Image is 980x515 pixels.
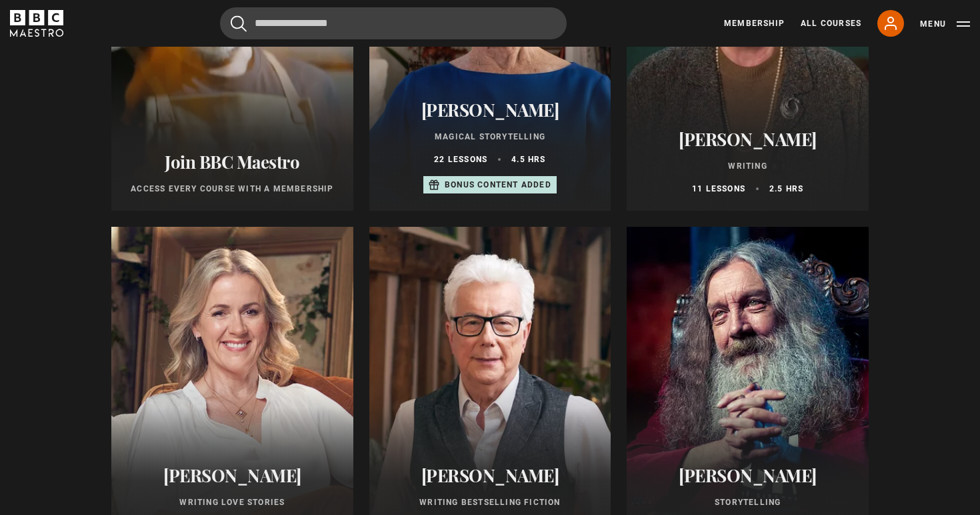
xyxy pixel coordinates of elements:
[511,153,545,165] p: 4.5 hrs
[445,179,551,191] p: Bonus content added
[385,99,595,120] h2: [PERSON_NAME]
[10,10,63,37] svg: BBC Maestro
[231,15,247,32] button: Submit the search query
[385,131,595,143] p: Magical Storytelling
[801,17,861,29] a: All Courses
[920,17,970,31] button: Toggle navigation
[769,183,803,195] p: 2.5 hrs
[643,160,853,172] p: Writing
[127,496,337,508] p: Writing Love Stories
[643,465,853,486] h2: [PERSON_NAME]
[127,465,337,486] h2: [PERSON_NAME]
[724,17,785,29] a: Membership
[692,183,745,195] p: 11 lessons
[643,129,853,149] h2: [PERSON_NAME]
[385,465,595,486] h2: [PERSON_NAME]
[220,7,567,39] input: Search
[643,496,853,508] p: Storytelling
[434,153,487,165] p: 22 lessons
[385,496,595,508] p: Writing Bestselling Fiction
